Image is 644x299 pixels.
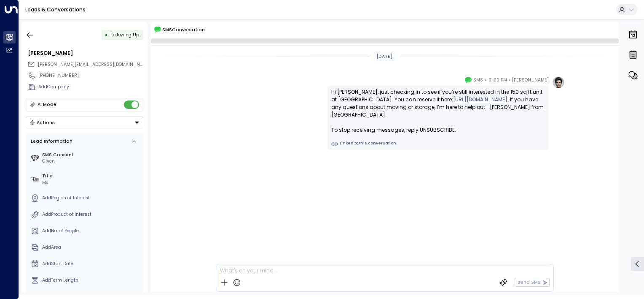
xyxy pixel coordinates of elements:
[25,6,86,13] a: Leads & Conversations
[38,84,143,90] div: AddCompany
[26,117,143,128] button: Actions
[42,277,141,284] div: AddTerm Length
[38,72,143,79] div: [PHONE_NUMBER]
[30,120,55,125] div: Actions
[42,173,141,179] label: Title
[42,179,141,186] div: Ms
[38,61,143,68] span: anita_carriman@hotmail.co.uk
[42,211,141,218] div: AddProduct of Interest
[453,96,507,103] a: [URL][DOMAIN_NAME]
[374,52,395,61] div: [DATE]
[488,76,507,84] span: 01:00 PM
[485,76,487,84] span: •
[42,152,141,158] label: SMS Consent
[38,101,56,109] div: AI Mode
[509,76,511,84] span: •
[38,61,151,68] span: [PERSON_NAME][EMAIL_ADDRESS][DOMAIN_NAME]
[110,32,139,38] span: Following Up
[42,244,141,251] div: AddArea
[162,26,205,33] span: SMS Conversation
[331,141,545,147] a: Linked to this conversation
[42,195,141,201] div: AddRegion of Interest
[105,29,108,41] div: •
[331,88,545,134] div: Hi [PERSON_NAME], just checking in to see if you’re still interested in the 150 sq ft unit at [GE...
[42,261,141,267] div: AddStart Date
[29,138,72,145] div: Lead Information
[42,228,141,234] div: AddNo. of People
[28,49,143,57] div: [PERSON_NAME]
[552,76,565,89] img: profile-logo.png
[512,76,549,84] span: [PERSON_NAME]
[42,158,141,165] div: Given
[473,76,483,84] span: SMS
[26,117,143,128] div: Button group with a nested menu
